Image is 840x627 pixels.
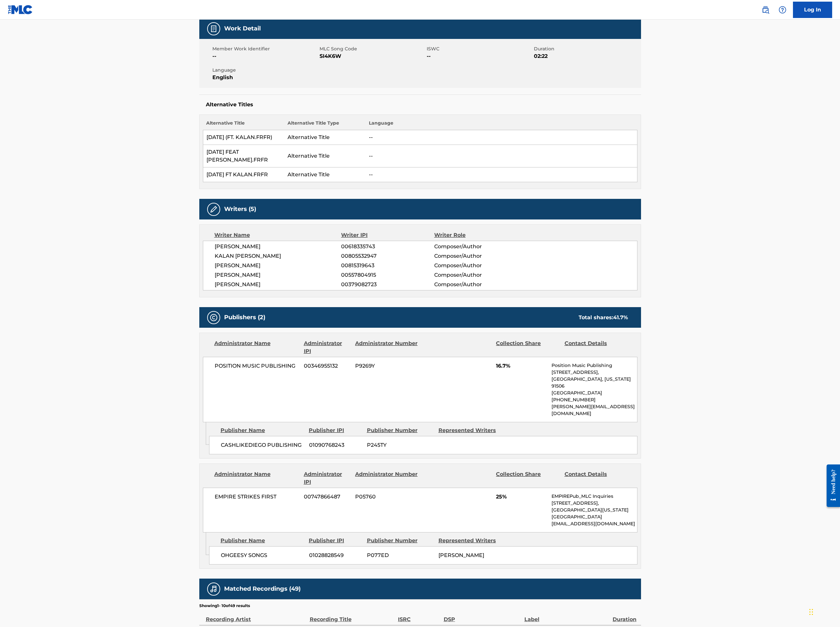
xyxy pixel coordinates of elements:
p: [STREET_ADDRESS], [552,500,637,507]
img: help [779,6,786,14]
span: EMPIRE STRIKES FIRST [215,493,299,501]
p: [GEOGRAPHIC_DATA], [US_STATE] 91506 [552,376,637,390]
td: -- [366,167,637,182]
span: -- [427,52,532,60]
div: Contact Details [565,470,628,486]
span: Composer/Author [434,271,519,279]
div: Contact Details [565,340,628,355]
span: 00379082723 [341,281,434,288]
td: -- [366,145,637,167]
th: Alternative Title Type [284,120,366,130]
td: [DATE] (FT. KALAN.FRFR) [203,130,284,145]
div: Administrator Number [355,470,419,486]
td: [DATE] FT KALAN.FRFR [203,167,284,182]
div: Duration [613,609,638,623]
div: Writer IPI [341,231,434,239]
span: POSITION MUSIC PUBLISHING [215,362,299,370]
span: 00557804915 [341,271,434,279]
th: Alternative Title [203,120,284,130]
span: 00346955132 [304,362,350,370]
h5: Matched Recordings (49) [224,585,301,593]
p: [EMAIL_ADDRESS][DOMAIN_NAME] [552,520,637,527]
span: [PERSON_NAME] [215,271,341,279]
div: Administrator Name [214,340,299,355]
th: Language [366,120,637,130]
span: SI4K6W [320,52,425,60]
span: Language [212,67,318,74]
span: P077ED [367,551,434,559]
td: Alternative Title [284,167,366,182]
span: 00815319643 [341,262,434,270]
iframe: Resource Center [822,459,840,512]
span: MLC Song Code [320,45,425,52]
span: P245TY [367,441,434,449]
div: Administrator IPI [304,340,350,355]
a: Log In [793,2,832,18]
span: 02:22 [534,52,639,60]
span: P9269Y [355,362,419,370]
span: OHGEESY SONGS [221,551,304,559]
div: ISRC [398,609,440,623]
div: Administrator Number [355,340,419,355]
span: 41.7 % [613,314,628,321]
div: Administrator IPI [304,470,350,486]
span: 01090768243 [309,441,362,449]
h5: Alternative Titles [206,101,634,108]
div: Represented Writers [438,537,505,545]
td: Alternative Title [284,145,366,167]
h5: Work Detail [224,25,261,32]
img: Work Detail [210,25,218,33]
div: Recording Title [310,609,395,623]
div: Publisher Number [367,427,434,434]
td: Alternative Title [284,130,366,145]
span: 00618335743 [341,243,434,251]
span: 00805532947 [341,252,434,260]
div: Publisher IPI [309,427,362,434]
div: DSP [444,609,521,623]
span: Duration [534,45,639,52]
img: MLC Logo [8,5,33,14]
img: search [762,6,769,14]
span: ISWC [427,45,532,52]
div: Publisher Name [221,537,304,545]
p: EMPIREPub_MLC Inquiries [552,493,637,500]
div: Total shares: [579,314,628,322]
p: Position Music Publishing [552,362,637,369]
img: Writers [210,205,218,213]
span: English [212,74,318,81]
div: Recording Artist [206,609,306,623]
p: [PERSON_NAME][EMAIL_ADDRESS][DOMAIN_NAME] [552,403,637,417]
p: Showing 1 - 10 of 49 results [199,603,250,609]
img: Matched Recordings [210,585,218,593]
span: [PERSON_NAME] [215,262,341,270]
div: Drag [809,602,813,622]
div: Publisher Name [221,427,304,434]
span: -- [212,52,318,60]
span: [PERSON_NAME] [215,281,341,288]
span: P05760 [355,493,419,501]
span: 25% [496,493,547,501]
td: [DATE] FEAT [PERSON_NAME].FRFR [203,145,284,167]
span: 16.7% [496,362,547,370]
div: Represented Writers [438,427,505,434]
p: [STREET_ADDRESS], [552,369,637,376]
div: Writer Name [214,231,341,239]
span: Composer/Author [434,262,519,270]
span: [PERSON_NAME] [438,552,484,558]
span: Composer/Author [434,243,519,251]
span: KALAN [PERSON_NAME] [215,252,341,260]
span: 00747866487 [304,493,350,501]
div: Help [776,3,789,16]
p: [GEOGRAPHIC_DATA] [552,514,637,520]
span: Composer/Author [434,252,519,260]
img: Publishers [210,314,218,322]
div: Writer Role [434,231,519,239]
div: Administrator Name [214,470,299,486]
iframe: Chat Widget [807,596,840,627]
a: Public Search [759,3,772,16]
div: Publisher Number [367,537,434,545]
p: [GEOGRAPHIC_DATA] [552,390,637,396]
